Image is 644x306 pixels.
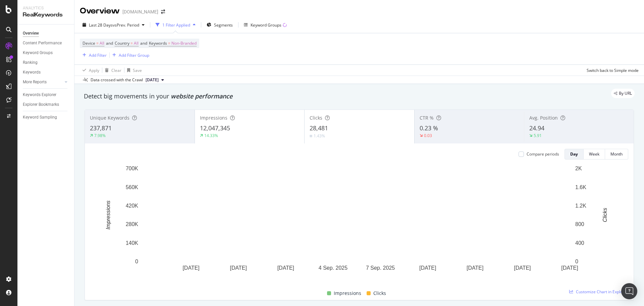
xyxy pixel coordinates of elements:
a: Keywords Explorer [23,91,69,98]
div: Analytics [23,5,69,11]
text: 140K [126,240,139,246]
span: All [134,39,139,48]
text: [DATE] [514,265,531,271]
button: 1 Filter Applied [153,19,198,30]
div: Apply [89,68,99,73]
div: Keyword Groups [251,22,281,28]
svg: A chart. [90,165,623,281]
span: Impressions [334,289,361,297]
div: legacy label [611,89,635,98]
text: 4 Sep. 2025 [319,265,347,271]
span: CTR % [420,115,434,121]
span: Segments [214,22,233,28]
a: Content Performance [23,40,69,47]
span: By URL [619,91,632,95]
span: Avg. Position [529,115,558,121]
span: 24.94 [529,124,544,132]
div: Keywords Explorer [23,91,56,98]
div: Week [589,151,599,157]
button: Keyword Groups [241,19,289,30]
button: Add Filter [80,51,107,59]
button: Clear [102,65,121,76]
a: Explorer Bookmarks [23,101,69,108]
span: 28,481 [310,124,328,132]
div: 0.03 [424,133,432,138]
span: Non-Branded [171,39,197,48]
img: Equal [310,135,312,137]
span: Customize Chart in Explorer [576,289,628,295]
div: 7.98% [94,133,106,138]
div: Keywords [23,69,41,76]
a: Ranking [23,59,69,66]
text: 0 [135,259,138,264]
span: 2025 Sep. 16th [146,77,159,83]
a: Overview [23,30,69,37]
text: 1.2K [575,203,586,209]
div: Keyword Groups [23,49,53,56]
text: [DATE] [182,265,199,271]
text: 0 [575,259,578,264]
div: Add Filter Group [119,52,149,58]
span: Clicks [373,289,386,297]
span: Unique Keywords [90,115,129,121]
span: Clicks [310,115,322,121]
button: [DATE] [143,76,167,84]
div: More Reports [23,79,47,86]
div: RealKeywords [23,11,69,19]
span: = [96,40,99,46]
span: Country [115,40,129,46]
button: Switch back to Simple mode [584,65,639,76]
div: Explorer Bookmarks [23,101,59,108]
span: = [168,40,170,46]
div: Content Performance [23,40,62,47]
div: arrow-right-arrow-left [161,9,165,14]
div: Clear [111,68,121,73]
div: Overview [23,30,39,37]
div: 14.33% [204,133,218,138]
text: 420K [126,203,139,209]
text: Clicks [602,208,608,222]
div: 1 Filter Applied [162,22,190,28]
button: Day [565,149,584,160]
div: Ranking [23,59,38,66]
div: Day [570,151,578,157]
a: Keyword Groups [23,49,69,56]
span: Device [83,40,95,46]
button: Add Filter Group [110,51,149,59]
text: Impressions [105,201,111,229]
div: 5.91 [534,133,542,138]
div: Add Filter [89,52,107,58]
text: 2K [575,166,582,171]
a: Keyword Sampling [23,114,69,121]
button: Month [605,149,628,160]
a: Customize Chart in Explorer [569,289,628,295]
text: 800 [575,221,584,227]
span: Impressions [200,115,227,121]
text: [DATE] [277,265,294,271]
text: [DATE] [230,265,247,271]
div: Month [610,151,623,157]
button: Week [584,149,605,160]
span: 12,047,345 [200,124,230,132]
a: More Reports [23,79,63,86]
button: Last 28 DaysvsPrev. Period [80,19,147,30]
span: and [106,40,113,46]
div: [DOMAIN_NAME] [122,8,158,15]
span: 237,871 [90,124,112,132]
text: 700K [126,166,139,171]
span: All [100,39,104,48]
text: [DATE] [419,265,436,271]
text: 560K [126,184,139,190]
span: = [130,40,133,46]
text: 1.6K [575,184,586,190]
button: Segments [204,19,235,30]
div: Overview [80,5,120,17]
div: Keyword Sampling [23,114,57,121]
span: vs Prev. Period [113,22,139,28]
text: 7 Sep. 2025 [366,265,395,271]
text: 400 [575,240,584,246]
span: 0.23 % [420,124,438,132]
div: Compare periods [527,151,559,157]
text: 280K [126,221,139,227]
